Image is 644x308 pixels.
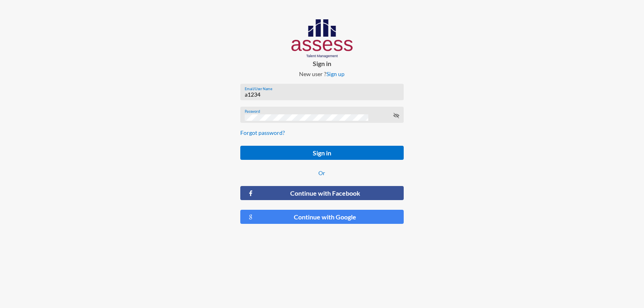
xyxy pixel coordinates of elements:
[234,60,410,67] p: Sign in
[326,70,345,77] a: Sign up
[240,146,403,160] button: Sign in
[240,170,403,176] p: Or
[240,129,285,136] a: Forgot password?
[234,70,410,77] p: New user ?
[240,210,403,224] button: Continue with Google
[291,19,353,58] img: AssessLogoo.svg
[245,91,399,98] input: Email/User Name
[240,186,403,200] button: Continue with Facebook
